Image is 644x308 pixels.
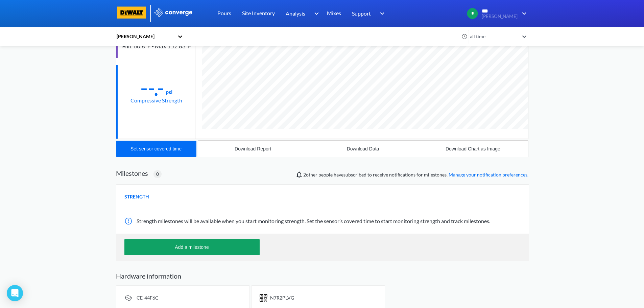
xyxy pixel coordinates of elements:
div: Download Chart as Image [446,146,500,151]
div: [PERSON_NAME] [116,33,174,40]
button: Download Report [198,141,308,157]
button: Download Data [308,141,418,157]
span: Strength milestones will be available when you start monitoring strength. Set the sensor’s covere... [137,218,490,224]
div: --.- [140,79,164,96]
button: Set sensor covered time [116,141,196,157]
img: downArrow.svg [310,9,320,18]
img: notifications-icon.svg [295,171,303,179]
span: Analysis [286,9,305,18]
img: downArrow.svg [376,9,386,18]
img: icon-short-text.svg [260,294,267,302]
button: Add a milestone [124,239,260,255]
div: Min: 60.8°F - Max 152.83°F [121,42,191,51]
img: icon-clock.svg [461,33,468,40]
img: logo-dewalt.svg [116,6,148,19]
img: signal-icon.svg [124,294,133,302]
div: Open Intercom Messenger [7,285,23,301]
span: Jason, Clay [303,172,317,177]
img: logo_ewhite.svg [154,8,193,17]
div: Download Report [235,146,271,151]
span: 0 [156,170,159,178]
div: Compressive Strength [130,96,182,104]
span: people have subscribed to receive notifications for milestones. [303,171,528,179]
span: Support [352,9,371,18]
span: CE-44F6C [137,295,159,301]
h2: Milestones [116,169,148,177]
a: Manage your notification preferences. [449,172,528,177]
h2: Hardware information [116,272,528,280]
span: [PERSON_NAME] [482,14,518,19]
button: Download Chart as Image [418,141,528,157]
div: all time [468,33,519,40]
div: Set sensor covered time [130,146,182,151]
span: N7R2PLVG [270,295,294,301]
img: downArrow.svg [518,9,528,18]
div: Download Data [347,146,379,151]
span: STRENGTH [124,193,149,200]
